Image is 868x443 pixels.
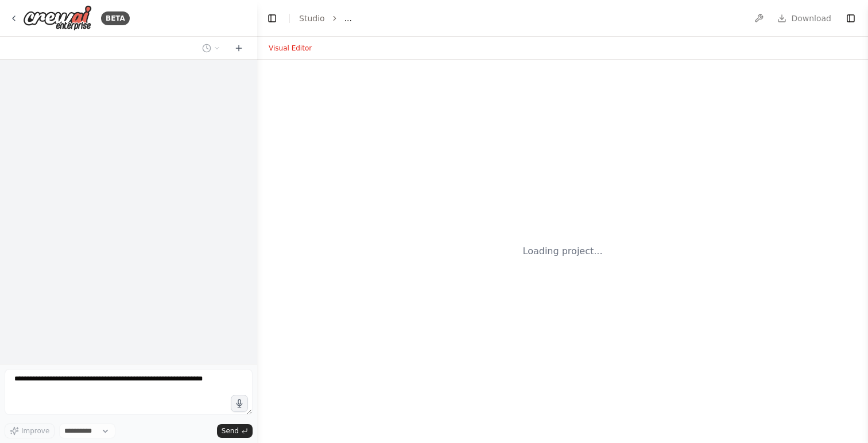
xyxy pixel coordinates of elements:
span: Improve [21,426,49,436]
button: Show right sidebar [843,10,859,26]
button: Improve [5,423,55,438]
button: Visual Editor [262,41,319,55]
button: Start a new chat [230,41,248,55]
div: Loading project... [523,244,603,258]
nav: breadcrumb [299,13,352,24]
button: Send [217,424,253,438]
button: Hide left sidebar [264,10,280,26]
div: BETA [101,11,130,25]
a: Studio [299,14,325,23]
span: Send [222,426,239,436]
span: ... [344,13,352,24]
img: Logo [23,5,92,31]
button: Click to speak your automation idea [231,395,248,412]
button: Switch to previous chat [197,41,225,55]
